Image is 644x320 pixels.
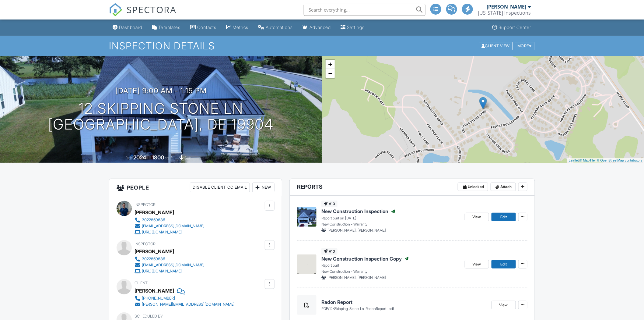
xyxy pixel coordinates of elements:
[135,229,205,235] a: [URL][DOMAIN_NAME]
[490,22,534,33] a: Support Center
[326,60,335,69] a: Zoom in
[185,156,191,160] span: slab
[135,301,235,308] a: [PERSON_NAME][EMAIL_ADDRESS][DOMAIN_NAME]
[135,256,205,262] a: 3022859836
[252,183,275,192] div: New
[304,4,425,16] input: Search everything...
[48,101,274,133] h1: 12 Skipping Stone Ln [GEOGRAPHIC_DATA], DE 19904
[310,25,331,30] div: Advanced
[580,158,596,162] a: © MapTiler
[109,8,177,21] a: SPECTORA
[115,87,207,95] h3: [DATE] 9:00 am - 1:15 pm
[142,218,165,222] div: 3022859836
[266,25,293,30] div: Automations
[135,223,205,229] a: [EMAIL_ADDRESS][DOMAIN_NAME]
[119,25,142,30] div: Dashboard
[158,25,180,30] div: Templates
[135,217,205,223] a: 3022859836
[109,3,122,16] img: The Best Home Inspection Software - Spectora
[478,43,514,48] a: Client View
[197,25,216,30] div: Contacts
[135,262,205,268] a: [EMAIL_ADDRESS][DOMAIN_NAME]
[479,42,513,50] div: Client View
[569,158,579,162] a: Leaflet
[135,247,174,256] div: [PERSON_NAME]
[300,22,333,33] a: Advanced
[347,25,365,30] div: Settings
[338,22,367,33] a: Settings
[152,154,164,161] div: 1800
[135,286,174,295] div: [PERSON_NAME]
[190,183,250,192] div: Disable Client CC Email
[142,296,175,301] div: [PHONE_NUMBER]
[142,257,165,261] div: 3022859836
[127,3,177,16] span: SPECTORA
[149,22,183,33] a: Templates
[142,269,182,274] div: [URL][DOMAIN_NAME]
[135,295,235,301] a: [PHONE_NUMBER]
[478,10,531,16] div: Delaware Inspections
[142,263,205,268] div: [EMAIL_ADDRESS][DOMAIN_NAME]
[135,202,156,207] span: Inspector
[135,268,205,274] a: [URL][DOMAIN_NAME]
[567,158,644,163] div: |
[135,314,163,318] span: Scheduled By
[188,22,219,33] a: Contacts
[487,4,527,10] div: [PERSON_NAME]
[499,25,531,30] div: Support Center
[233,25,248,30] div: Metrics
[135,242,156,246] span: Inspector
[134,154,146,161] div: 2024
[135,281,148,285] span: Client
[142,224,205,229] div: [EMAIL_ADDRESS][DOMAIN_NAME]
[109,41,535,51] h1: Inspection Details
[326,69,335,78] a: Zoom out
[142,230,182,235] div: [URL][DOMAIN_NAME]
[515,42,535,50] div: More
[135,208,174,217] div: [PERSON_NAME]
[126,156,133,160] span: Built
[256,22,295,33] a: Automations (Advanced)
[165,156,174,160] span: sq. ft.
[597,158,642,162] a: © OpenStreetMap contributors
[224,22,251,33] a: Metrics
[109,179,282,196] h3: People
[110,22,145,33] a: Dashboard
[142,302,235,307] div: [PERSON_NAME][EMAIL_ADDRESS][DOMAIN_NAME]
